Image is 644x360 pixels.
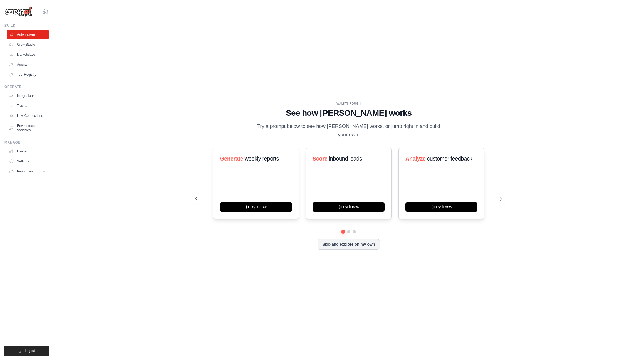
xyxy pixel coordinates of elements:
[17,169,33,174] span: Resources
[7,157,49,166] a: Settings
[4,85,49,89] div: Operate
[195,108,502,118] h1: See how [PERSON_NAME] works
[318,239,380,250] button: Skip and explore on my own
[4,346,49,356] button: Logout
[7,147,49,156] a: Usage
[7,121,49,135] a: Environment Variables
[195,102,502,106] div: WALKTHROUGH
[7,101,49,110] a: Traces
[329,156,362,162] span: inbound leads
[255,122,442,139] p: Try a prompt below to see how [PERSON_NAME] works, or jump right in and build your own.
[25,349,35,353] span: Logout
[220,202,292,212] button: Try it now
[245,156,279,162] span: weekly reports
[220,156,243,162] span: Generate
[4,23,49,28] div: Build
[405,156,426,162] span: Analyze
[7,40,49,49] a: Crew Studio
[7,167,49,176] button: Resources
[7,30,49,39] a: Automations
[7,60,49,69] a: Agents
[405,202,477,212] button: Try it now
[7,91,49,100] a: Integrations
[7,111,49,120] a: LLM Connections
[4,140,49,145] div: Manage
[7,50,49,59] a: Marketplace
[427,156,472,162] span: customer feedback
[313,202,385,212] button: Try it now
[4,6,32,17] img: Logo
[313,156,328,162] span: Score
[7,70,49,79] a: Tool Registry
